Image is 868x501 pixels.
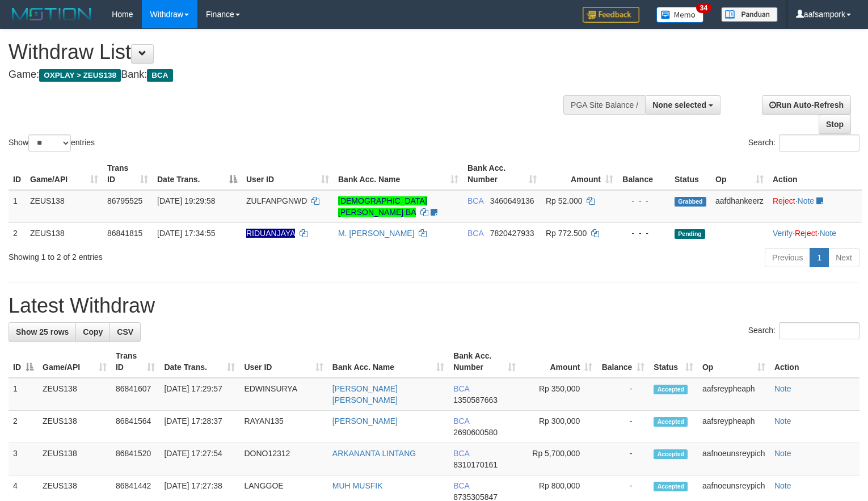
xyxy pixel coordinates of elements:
img: MOTION_logo.png [9,6,95,23]
td: Rp 300,000 [520,411,597,443]
span: BCA [453,481,469,490]
a: Note [774,449,791,458]
span: Copy 3460649136 to clipboard [490,196,534,205]
span: Pending [675,229,705,239]
a: ARKANANTA LINTANG [332,449,416,458]
th: User ID: activate to sort column ascending [242,158,334,190]
span: Show 25 rows [16,327,69,336]
th: Game/API: activate to sort column ascending [26,158,103,190]
td: - [597,378,649,411]
select: Showentries [28,134,71,151]
span: Copy 2690600580 to clipboard [453,428,498,437]
td: 86841564 [111,411,159,443]
div: - - - [622,228,665,239]
td: RAYAN135 [239,411,327,443]
th: Op: activate to sort column ascending [711,158,768,190]
a: [PERSON_NAME] [332,416,398,426]
label: Search: [748,322,859,339]
td: aafdhankeerz [711,190,768,223]
span: Accepted [654,482,688,491]
span: 86795525 [107,196,142,205]
span: Nama rekening ada tanda titik/strip, harap diedit [246,229,295,238]
td: - [597,411,649,443]
td: ZEUS138 [26,190,103,223]
span: ZULFANPGNWD [246,196,307,205]
span: Rp 772.500 [546,229,587,238]
td: ZEUS138 [26,222,103,243]
span: Accepted [654,417,688,427]
td: 2 [9,411,38,443]
label: Search: [748,134,859,151]
a: Verify [773,229,793,238]
span: 34 [696,3,711,13]
th: Bank Acc. Number: activate to sort column ascending [463,158,541,190]
th: Amount: activate to sort column ascending [541,158,618,190]
span: Copy 1350587663 to clipboard [453,395,498,405]
th: Trans ID: activate to sort column ascending [111,346,159,378]
td: 1 [9,378,38,411]
td: aafsreypheaph [698,411,770,443]
span: Accepted [654,449,688,459]
a: Reject [773,196,795,205]
td: EDWINSURYA [239,378,327,411]
th: Status [670,158,711,190]
span: Copy 8310170161 to clipboard [453,460,498,469]
th: Date Trans.: activate to sort column descending [153,158,242,190]
th: Action [770,346,859,378]
span: OXPLAY > ZEUS138 [39,69,121,82]
a: Previous [765,248,810,267]
td: Rp 5,700,000 [520,443,597,475]
span: BCA [147,69,172,82]
td: aafsreypheaph [698,378,770,411]
th: Balance: activate to sort column ascending [597,346,649,378]
input: Search: [779,134,859,151]
td: DONO12312 [239,443,327,475]
span: BCA [467,196,483,205]
a: Reject [795,229,818,238]
td: · · [768,222,862,243]
h1: Latest Withdraw [9,294,859,317]
td: 86841520 [111,443,159,475]
span: Accepted [654,385,688,394]
span: None selected [652,100,706,110]
div: PGA Site Balance / [563,95,645,115]
span: CSV [117,327,133,336]
a: Stop [819,115,851,134]
span: BCA [467,229,483,238]
td: 3 [9,443,38,475]
a: Note [774,416,791,426]
input: Search: [779,322,859,339]
th: User ID: activate to sort column ascending [239,346,327,378]
div: Showing 1 to 2 of 2 entries [9,247,353,263]
label: Show entries [9,134,95,151]
td: · [768,190,862,223]
a: Next [828,248,859,267]
span: [DATE] 17:34:55 [157,229,215,238]
th: Status: activate to sort column ascending [649,346,698,378]
td: ZEUS138 [38,378,111,411]
img: panduan.png [721,7,778,22]
a: Note [774,384,791,393]
th: Op: activate to sort column ascending [698,346,770,378]
a: Copy [75,322,110,342]
td: 1 [9,190,26,223]
h1: Withdraw List [9,41,567,64]
th: Bank Acc. Name: activate to sort column ascending [334,158,463,190]
a: [PERSON_NAME] [PERSON_NAME] [332,384,398,405]
a: [DEMOGRAPHIC_DATA][PERSON_NAME] BA [338,196,427,217]
h4: Game: Bank: [9,69,567,81]
a: Note [774,481,791,490]
span: [DATE] 19:29:58 [157,196,215,205]
th: Bank Acc. Name: activate to sort column ascending [328,346,449,378]
th: Balance [618,158,670,190]
button: None selected [645,95,720,115]
th: ID [9,158,26,190]
span: Copy 7820427933 to clipboard [490,229,534,238]
th: Action [768,158,862,190]
td: ZEUS138 [38,411,111,443]
th: Amount: activate to sort column ascending [520,346,597,378]
td: 86841607 [111,378,159,411]
span: BCA [453,449,469,458]
div: - - - [622,195,665,207]
img: Button%20Memo.svg [656,7,704,23]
